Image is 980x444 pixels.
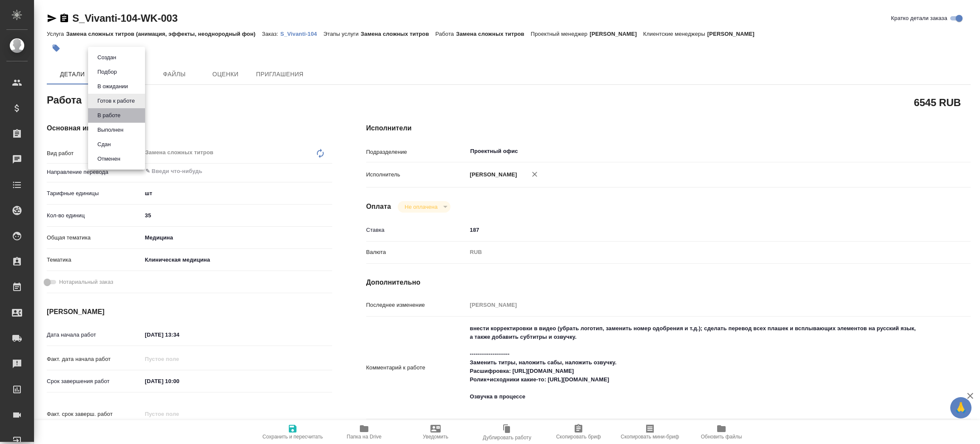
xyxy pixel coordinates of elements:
[95,140,113,149] button: Сдан
[95,154,123,164] button: Отменен
[95,96,137,106] button: Готов к работе
[95,53,119,62] button: Создан
[95,125,126,135] button: Выполнен
[95,82,131,91] button: В ожидании
[95,111,123,120] button: В работе
[95,67,120,77] button: Подбор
